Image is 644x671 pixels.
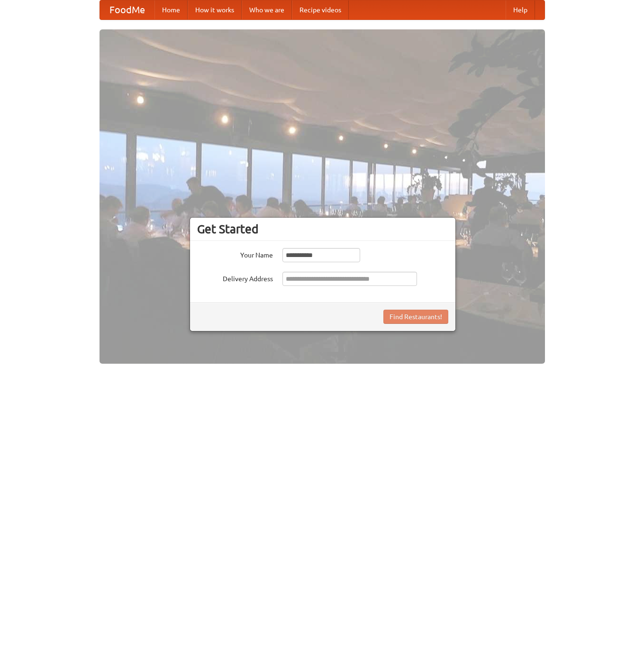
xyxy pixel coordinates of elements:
[100,0,154,19] a: FoodMe
[506,0,535,19] a: Help
[197,272,273,284] label: Delivery Address
[197,222,448,236] h3: Get Started
[154,0,188,19] a: Home
[188,0,242,19] a: How it works
[242,0,292,19] a: Who we are
[383,310,448,324] button: Find Restaurants!
[197,248,273,260] label: Your Name
[292,0,349,19] a: Recipe videos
